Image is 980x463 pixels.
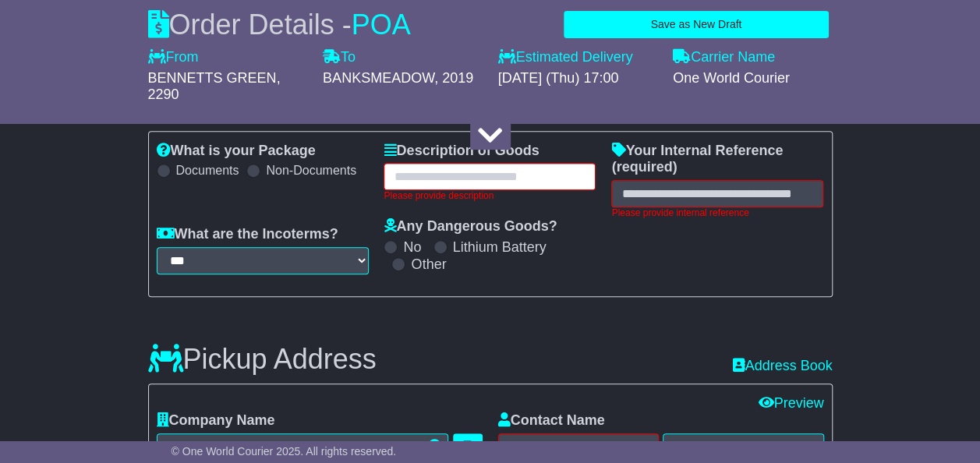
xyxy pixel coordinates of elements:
[157,143,316,160] label: What is your Package
[266,163,356,178] label: Non-Documents
[157,226,338,243] label: What are the Incoterms?
[323,49,356,66] label: To
[411,256,446,274] label: Other
[498,49,658,66] label: Estimated Delivery
[384,218,557,235] label: Any Dangerous Goods?
[352,9,411,41] span: POA
[148,70,281,103] span: , 2290
[453,239,547,256] label: Lithium Battery
[498,70,658,87] div: [DATE] (Thu) 17:00
[403,239,421,256] label: No
[673,49,775,66] label: Carrier Name
[758,395,823,411] a: Preview
[732,358,832,375] a: Address Book
[564,11,828,38] button: Save as New Draft
[611,207,823,218] div: Please provide internal reference
[176,163,239,178] label: Documents
[172,445,397,458] span: © One World Courier 2025. All rights reserved.
[148,344,377,375] h3: Pickup Address
[498,412,605,429] label: Contact Name
[434,70,473,86] span: , 2019
[157,412,275,429] label: Company Name
[384,143,539,160] label: Description of Goods
[673,70,833,87] div: One World Courier
[611,143,823,176] label: Your Internal Reference (required)
[148,8,411,41] div: Order Details -
[148,70,277,86] span: BENNETTS GREEN
[323,70,434,86] span: BANKSMEADOW
[148,49,199,66] label: From
[384,190,596,201] div: Please provide description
